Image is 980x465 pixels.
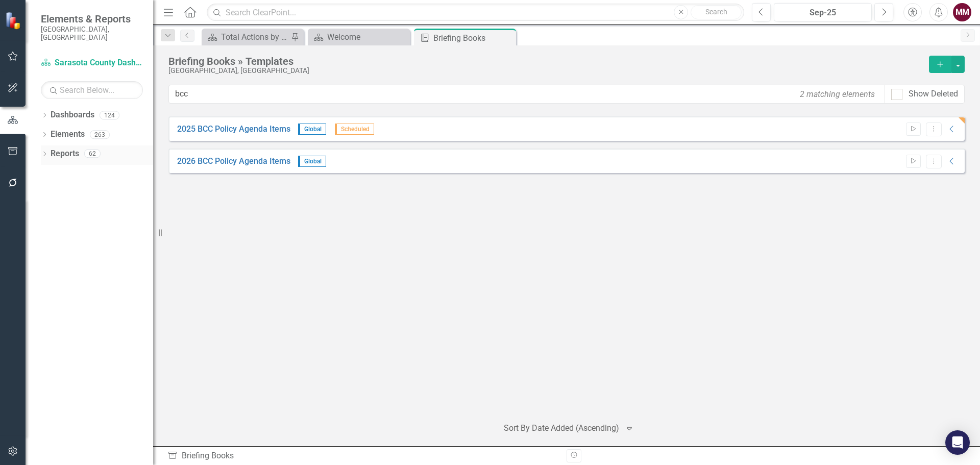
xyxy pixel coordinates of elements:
[909,88,958,100] div: Show Deleted
[298,124,326,135] span: Global
[797,86,877,103] div: 2 matching elements
[100,111,119,119] div: 124
[41,25,143,42] small: [GEOGRAPHIC_DATA], [GEOGRAPHIC_DATA]
[204,31,288,43] a: Total Actions by Type
[207,4,744,21] input: Search ClearPoint...
[168,85,885,104] input: Filter Templates...
[90,130,110,139] div: 263
[691,5,742,19] button: Search
[335,124,374,135] span: Scheduled
[41,57,143,69] a: Sarasota County Dashboard
[168,56,924,67] div: Briefing Books » Templates
[221,31,288,43] div: Total Actions by Type
[84,150,101,158] div: 62
[41,13,143,25] span: Elements & Reports
[177,156,290,167] a: 2026 BCC Policy Agenda Items
[298,156,326,167] span: Global
[51,109,94,121] a: Dashboards
[5,12,23,30] img: ClearPoint Strategy
[167,450,559,462] div: Briefing Books
[41,81,143,99] input: Search Below...
[953,3,971,21] button: MM
[51,148,79,160] a: Reports
[51,129,85,140] a: Elements
[705,8,727,16] span: Search
[310,31,407,43] a: Welcome
[177,124,290,135] a: 2025 BCC Policy Agenda Items
[774,3,872,21] button: Sep-25
[433,32,513,44] div: Briefing Books
[327,31,407,43] div: Welcome
[168,67,924,75] div: [GEOGRAPHIC_DATA], [GEOGRAPHIC_DATA]
[777,7,868,19] div: Sep-25
[945,430,970,455] div: Open Intercom Messenger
